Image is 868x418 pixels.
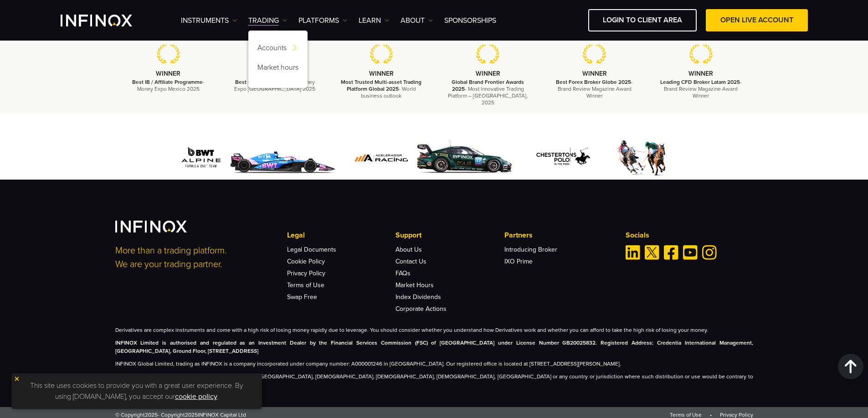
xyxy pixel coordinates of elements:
[115,360,753,368] p: INFINOX Global Limited, trading as INFINOX is a company incorporated under company number: A00000...
[339,79,423,100] p: - World business outlook
[504,246,557,253] a: Introducing Broker
[706,9,808,31] a: OPEN LIVE ACCOUNT
[476,70,500,77] strong: WINNER
[359,15,389,26] a: Learn
[395,230,504,241] p: Support
[115,372,753,389] p: The information on this site is not directed at residents of [GEOGRAPHIC_DATA], [DEMOGRAPHIC_DATA...
[127,79,211,93] p: - Money Expo Mexico 2025
[287,281,324,289] a: Terms of Use
[248,15,287,26] a: TRADING
[720,412,753,418] a: Privacy Policy
[688,70,713,77] strong: WINNER
[395,246,422,253] a: About Us
[132,79,203,85] strong: Best IB / Affiliate Programme
[233,79,317,93] p: - Money Expo [GEOGRAPHIC_DATA] 2025
[444,15,496,26] a: SPONSORSHIPS
[702,245,717,260] a: Instagram
[287,269,325,277] a: Privacy Policy
[395,305,447,313] a: Corporate Actions
[660,79,740,85] strong: Leading CFD Broker Latam 2025
[395,293,441,301] a: Index Dividends
[670,412,702,418] a: Terms of Use
[446,79,530,107] p: - Most Innovative Trading Platform – [GEOGRAPHIC_DATA], 2025
[582,70,607,77] strong: WINNER
[395,281,434,289] a: Market Hours
[504,258,533,265] a: IXO Prime
[115,244,275,271] p: More than a trading platform. We are your trading partner.
[626,245,640,260] a: Linkedin
[556,79,631,85] strong: Best Forex Broker Globe 2025
[287,246,336,253] a: Legal Documents
[553,79,637,100] p: - Brand Review Magazine Award Winner
[645,245,659,260] a: Twitter
[14,376,20,382] img: yellow close icon
[145,412,158,418] span: 2025
[588,9,697,31] a: LOGIN TO CLIENT AREA
[115,326,753,334] p: Derivatives are complex instruments and come with a high risk of losing money rapidly due to leve...
[185,412,198,418] span: 2025
[287,230,395,241] p: Legal
[61,15,154,26] a: INFINOX Logo
[287,293,317,301] a: Swap Free
[156,70,180,77] strong: WINNER
[175,392,217,401] a: cookie policy
[287,258,325,265] a: Cookie Policy
[115,340,753,354] strong: INFINOX Limited is authorised and regulated as an Investment Dealer by the Financial Services Com...
[16,378,257,404] p: This site uses cookies to provide you with a great user experience. By using [DOMAIN_NAME], you a...
[298,15,347,26] a: PLATFORMS
[235,79,296,85] strong: Best Global Broker 2025
[452,79,524,92] strong: Global Brand Frontier Awards 2025
[401,15,433,26] a: ABOUT
[703,412,719,418] span: •
[248,40,308,59] a: Accounts
[369,70,394,77] strong: WINNER
[395,269,411,277] a: FAQs
[395,258,426,265] a: Contact Us
[181,15,237,26] a: Instruments
[341,79,421,92] strong: Most Trusted Multi-asset Trading Platform Global 2025
[683,245,698,260] a: Youtube
[664,245,678,260] a: Facebook
[504,230,613,241] p: Partners
[659,79,743,100] p: - Brand Review Magazine Award Winner
[248,59,308,79] a: Market hours
[626,230,753,241] p: Socials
